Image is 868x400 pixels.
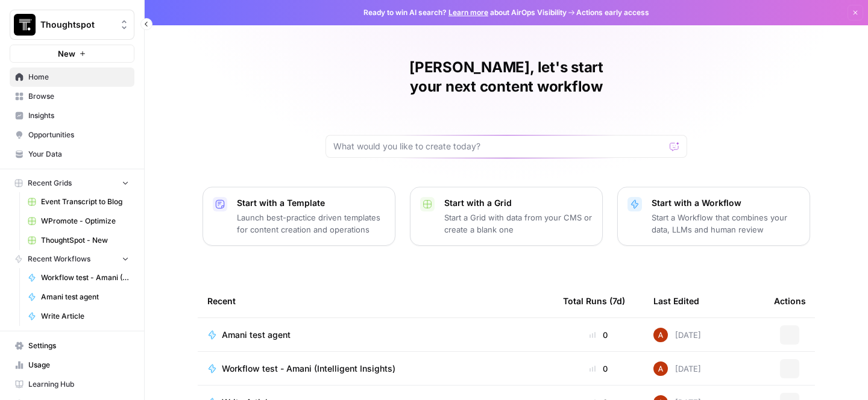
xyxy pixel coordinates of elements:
span: Thoughtspot [40,19,113,31]
a: Workflow test - Amani (Intelligent Insights) [22,268,134,287]
span: Amani test agent [222,329,291,341]
div: Recent [207,284,544,317]
span: Workflow test - Amani (Intelligent Insights) [41,272,129,283]
a: Amani test agent [22,287,134,307]
a: Browse [10,87,134,106]
div: Actions [774,284,806,317]
span: New [58,48,75,60]
img: vrq4y4cr1c7o18g7bic8abpwgxlg [653,361,668,376]
a: WPromote - Optimize [22,211,134,231]
a: Workflow test - Amani (Intelligent Insights) [207,363,544,375]
a: Insights [10,106,134,125]
p: Start with a Workflow [652,197,800,209]
div: Last Edited [653,284,699,317]
a: Home [10,67,134,87]
span: Recent Workflows [28,254,90,264]
span: WPromote - Optimize [41,216,129,227]
a: Settings [10,336,134,355]
span: Settings [28,340,129,351]
span: Recent Grids [28,178,72,189]
p: Start a Workflow that combines your data, LLMs and human review [652,211,800,236]
button: Start with a WorkflowStart a Workflow that combines your data, LLMs and human review [617,187,810,246]
button: Recent Grids [10,174,134,192]
button: Workspace: Thoughtspot [10,10,134,40]
a: Usage [10,355,134,375]
div: [DATE] [653,328,701,342]
p: Start with a Grid [444,197,593,209]
span: Learning Hub [28,379,129,390]
p: Launch best-practice driven templates for content creation and operations [237,211,385,236]
h1: [PERSON_NAME], let's start your next content workflow [325,58,687,96]
p: Start with a Template [237,197,385,209]
input: What would you like to create today? [333,140,665,152]
div: [DATE] [653,361,701,376]
span: Write Article [41,311,129,322]
a: ThoughtSpot - New [22,231,134,250]
img: Thoughtspot Logo [14,14,36,36]
span: Amani test agent [41,292,129,302]
button: Start with a GridStart a Grid with data from your CMS or create a blank one [410,187,603,246]
div: Total Runs (7d) [563,284,625,317]
span: Actions early access [576,7,649,18]
span: ThoughtSpot - New [41,235,129,246]
span: Opportunities [28,130,129,140]
button: Start with a TemplateLaunch best-practice driven templates for content creation and operations [203,187,395,246]
a: Your Data [10,145,134,164]
span: Usage [28,360,129,370]
a: Amani test agent [207,329,544,341]
div: 0 [563,329,634,341]
div: 0 [563,363,634,375]
span: Workflow test - Amani (Intelligent Insights) [222,363,395,375]
a: Learn more [448,8,488,17]
a: Event Transcript to Blog [22,192,134,211]
p: Start a Grid with data from your CMS or create a blank one [444,211,593,236]
span: Ready to win AI search? about AirOps Visibility [363,7,567,18]
a: Opportunities [10,125,134,145]
a: Learning Hub [10,375,134,394]
span: Event Transcript to Blog [41,196,129,207]
button: New [10,45,134,63]
button: Recent Workflows [10,250,134,268]
span: Your Data [28,149,129,160]
img: vrq4y4cr1c7o18g7bic8abpwgxlg [653,328,668,342]
a: Write Article [22,307,134,326]
span: Insights [28,110,129,121]
span: Home [28,72,129,83]
span: Browse [28,91,129,102]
